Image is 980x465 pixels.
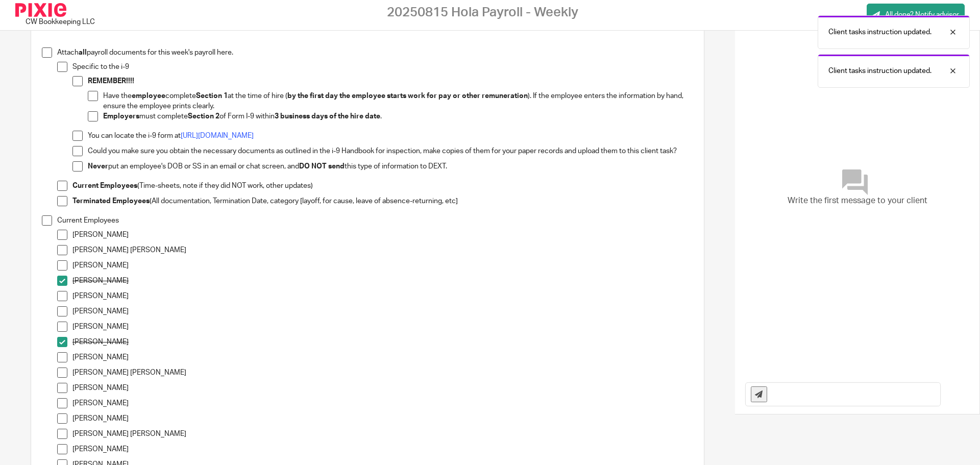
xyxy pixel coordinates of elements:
[57,215,693,226] p: Current Employees
[387,5,578,20] h2: 20250815 Hola Payroll - Weekly
[72,413,693,424] p: [PERSON_NAME]
[72,260,693,271] p: [PERSON_NAME]
[15,3,100,27] div: CW Bookkeeping LLC
[72,182,137,189] strong: Current Employees
[72,62,693,72] p: Specific to the i-9
[828,66,932,76] p: Client tasks instruction updated.
[103,113,139,120] strong: Employers
[103,111,693,121] p: must complete of Form I-9 within .
[72,398,693,408] p: [PERSON_NAME]
[72,245,693,255] p: [PERSON_NAME] [PERSON_NAME]
[72,383,693,393] p: [PERSON_NAME]
[79,49,87,56] strong: all
[72,291,693,301] p: [PERSON_NAME]
[188,113,219,120] strong: Section 2
[299,163,327,170] strong: DO NOT
[328,163,345,170] strong: send
[72,368,693,378] p: [PERSON_NAME] [PERSON_NAME]
[72,444,693,454] p: [PERSON_NAME]
[196,92,228,100] strong: Section 1
[788,195,927,207] span: Write the first message to your client
[287,92,528,100] strong: by the first day the employee starts work for pay or other remuneration
[88,146,693,156] p: Could you make sure you obtain the necessary documents as outlined in the i-9 Handbook for inspec...
[72,196,693,206] p: (All documentation, Termination Date, category [layoff, for cause, leave of absence-returning, etc]
[72,230,693,240] p: [PERSON_NAME]
[88,161,693,172] p: put an employee's DOB or SS in an email or chat screen, and this type of information to DEXT.
[72,276,693,286] p: [PERSON_NAME]
[72,198,150,205] strong: Terminated Employees
[72,337,693,347] p: [PERSON_NAME]
[132,92,165,100] strong: employee
[88,131,693,141] p: You can locate the i-9 form at
[828,27,932,37] p: Client tasks instruction updated.
[72,322,693,332] p: [PERSON_NAME]
[88,163,108,170] strong: Never
[181,132,254,139] a: [URL][DOMAIN_NAME]
[103,91,693,112] p: Have the complete at the time of hire ( ). If the employee enters the information by hand, ensure...
[57,47,693,58] p: Attach payroll documents for this week's payroll here.
[275,113,380,120] strong: 3 business days of the hire date
[88,78,134,85] strong: REMEMBER!!!!
[72,429,693,439] p: [PERSON_NAME] [PERSON_NAME]
[72,306,693,316] p: [PERSON_NAME]
[867,4,965,27] a: All done? Notify advisor
[72,352,693,362] p: [PERSON_NAME]
[26,17,95,27] div: CW Bookkeeping LLC
[72,181,693,191] p: (Time-sheets, note if they did NOT work, other updates)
